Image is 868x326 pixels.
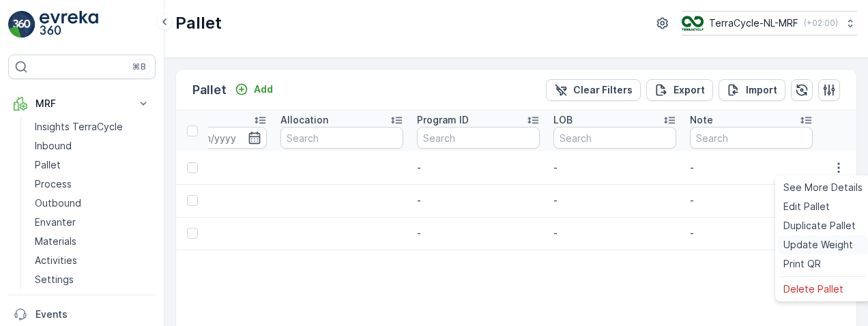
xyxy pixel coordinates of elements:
[417,127,540,149] input: Search
[29,175,156,194] a: Process
[553,127,676,149] input: Search
[719,79,785,101] button: Import
[12,314,72,325] span: Asset Type :
[783,181,863,194] span: See More Details
[12,224,45,235] span: Name :
[35,308,150,321] p: Events
[783,200,830,213] span: Edit Pallet
[778,178,868,197] a: See More Details
[187,195,198,206] div: Toggle Row Selected
[12,291,76,303] span: Tare Weight :
[547,184,683,217] td: -
[80,246,91,258] span: 95
[690,113,713,127] p: Note
[783,238,853,252] span: Update Weight
[72,269,83,280] span: 95
[174,127,267,149] input: dd/mm/yyyy
[690,127,813,149] input: Search
[175,12,222,34] p: Pallet
[553,113,573,127] p: LOB
[783,257,821,271] span: Print QR
[45,224,161,235] span: FD695 Coffee [DATE] #2
[682,11,857,35] button: TerraCycle-NL-MRF(+02:00)
[254,83,273,96] p: Add
[72,314,115,325] span: FD Pallet
[783,219,856,233] span: Duplicate Pallet
[778,216,868,235] a: Duplicate Pallet
[29,117,156,136] a: Insights TerraCycle
[40,11,98,38] img: logo_light-DOdMpM7g.png
[35,235,76,248] p: Materials
[35,158,61,172] p: Pallet
[547,217,683,250] td: -
[12,269,72,280] span: Net Weight :
[709,16,798,30] p: TerraCycle-NL-MRF
[646,79,713,101] button: Export
[410,151,547,184] td: -
[778,197,868,216] a: Edit Pallet
[35,216,76,229] p: Envanter
[35,177,72,191] p: Process
[35,196,81,210] p: Outbound
[683,151,820,184] td: -
[417,113,469,127] p: Program ID
[280,127,403,149] input: Search
[29,213,156,232] a: Envanter
[8,11,35,38] img: logo
[35,254,77,267] p: Activities
[29,232,156,251] a: Materials
[12,246,80,258] span: Total Weight :
[229,81,278,98] button: Add
[192,80,227,100] p: Pallet
[76,291,81,303] span: -
[410,184,547,217] td: -
[573,83,633,97] p: Clear Filters
[29,155,156,175] a: Pallet
[29,270,156,289] a: Settings
[29,251,156,270] a: Activities
[8,90,156,117] button: MRF
[29,136,156,155] a: Inbound
[280,113,328,127] p: Allocation
[804,18,838,29] p: ( +02:00 )
[410,217,547,250] td: -
[29,194,156,213] a: Outbound
[746,83,777,97] p: Import
[682,16,704,31] img: TC_v739CUj.png
[683,217,820,250] td: -
[783,282,843,296] span: Delete Pallet
[35,97,128,110] p: MRF
[683,184,820,217] td: -
[187,228,198,239] div: Toggle Row Selected
[546,79,641,101] button: Clear Filters
[35,139,72,153] p: Inbound
[187,162,198,173] div: Toggle Row Selected
[132,61,146,72] p: ⌘B
[35,120,123,134] p: Insights TerraCycle
[547,151,683,184] td: -
[674,83,705,97] p: Export
[365,12,501,28] p: FD695 Coffee [DATE] #2
[35,273,74,286] p: Settings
